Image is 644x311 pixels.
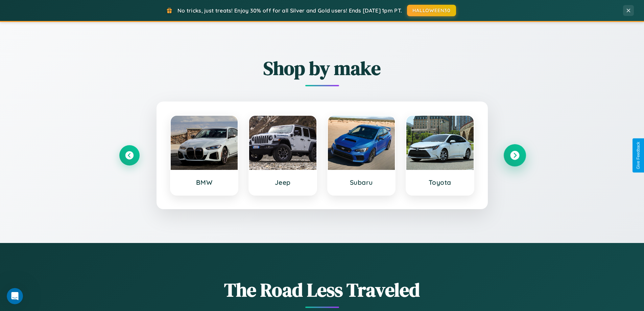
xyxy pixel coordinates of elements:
button: HALLOWEEN30 [407,5,456,16]
span: No tricks, just treats! Enjoy 30% off for all Silver and Gold users! Ends [DATE] 1pm PT. [177,7,402,14]
h2: Shop by make [119,55,525,81]
h3: Jeep [256,178,310,186]
h3: Toyota [413,178,467,186]
h3: BMW [177,178,231,186]
h1: The Road Less Traveled [119,277,525,303]
iframe: Intercom live chat [7,288,23,304]
h3: Subaru [335,178,388,186]
div: Give Feedback [636,142,641,169]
